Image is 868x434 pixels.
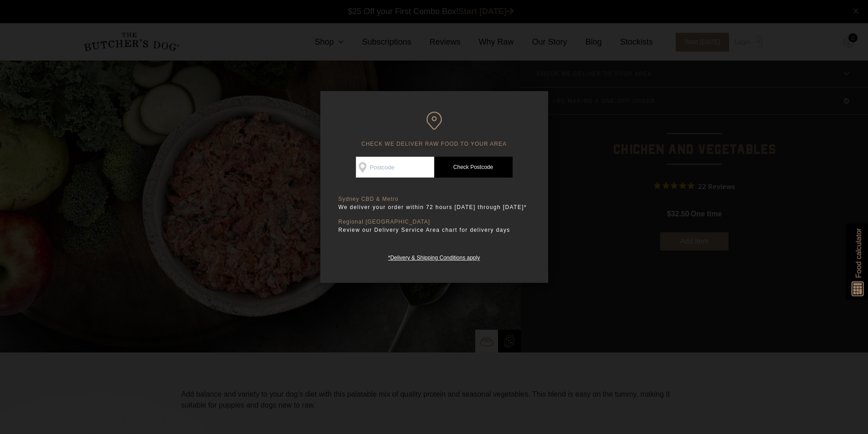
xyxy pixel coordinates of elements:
p: Sydney CBD & Metro [339,196,530,203]
p: We deliver your order within 72 hours [DATE] through [DATE]* [339,203,530,212]
a: Check Postcode [434,157,513,178]
a: *Delivery & Shipping Conditions apply [388,252,480,261]
p: Regional [GEOGRAPHIC_DATA] [339,219,530,225]
h6: CHECK WE DELIVER RAW FOOD TO YOUR AREA [339,112,530,148]
input: Postcode [356,157,434,178]
p: Review our Delivery Service Area chart for delivery days [339,225,530,235]
span: Food calculator [853,228,864,278]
